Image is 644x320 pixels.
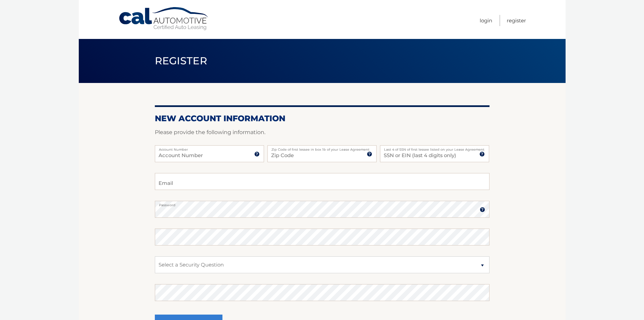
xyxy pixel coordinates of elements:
[480,15,492,26] a: Login
[155,201,490,206] label: Password
[155,173,490,190] input: Email
[254,151,260,157] img: tooltip.svg
[155,128,490,137] p: Please provide the following information.
[380,145,489,151] label: Last 4 of SSN of first lessee listed on your Lease Agreement
[155,113,490,124] h2: New Account Information
[118,7,210,31] a: Cal Automotive
[480,207,485,212] img: tooltip.svg
[155,55,208,67] span: Register
[380,145,489,162] input: SSN or EIN (last 4 digits only)
[267,145,377,151] label: Zip Code of first lessee in box 1b of your Lease Agreement
[367,151,372,157] img: tooltip.svg
[479,151,485,157] img: tooltip.svg
[507,15,526,26] a: Register
[155,145,264,151] label: Account Number
[267,145,377,162] input: Zip Code
[155,145,264,162] input: Account Number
